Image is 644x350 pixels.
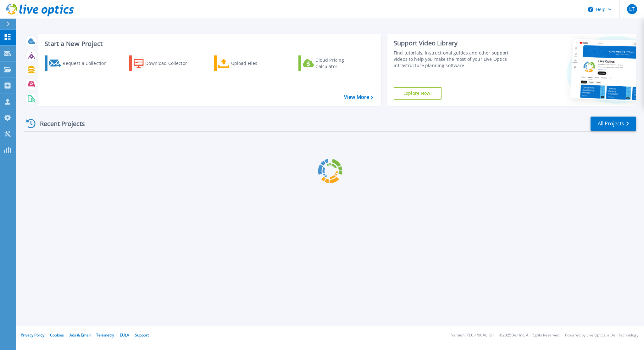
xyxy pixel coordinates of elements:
[24,116,93,131] div: Recent Projects
[135,332,149,338] a: Support
[499,333,559,337] li: © 2025 Dell Inc. All Rights Reserved
[591,117,636,131] a: All Projects
[50,332,64,338] a: Cookies
[69,332,91,338] a: Ads & Email
[629,7,635,12] span: LT
[394,50,521,69] div: Find tutorials, instructional guides and other support videos to help you make the most of your L...
[120,332,129,338] a: EULA
[45,55,115,71] a: Request a Collection
[63,57,113,70] div: Request a Collection
[315,57,366,70] div: Cloud Pricing Calculator
[145,57,196,70] div: Download Collector
[231,57,281,70] div: Upload Files
[214,55,284,71] a: Upload Files
[394,87,441,100] a: Explore Now!
[45,40,373,47] h3: Start a New Project
[129,55,199,71] a: Download Collector
[565,333,638,337] li: Powered by Live Optics, a Dell Technology
[21,332,44,338] a: Privacy Policy
[96,332,114,338] a: Telemetry
[344,94,373,100] a: View More
[451,333,494,337] li: Version: [TECHNICAL_ID]
[394,39,521,47] div: Support Video Library
[298,55,369,71] a: Cloud Pricing Calculator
